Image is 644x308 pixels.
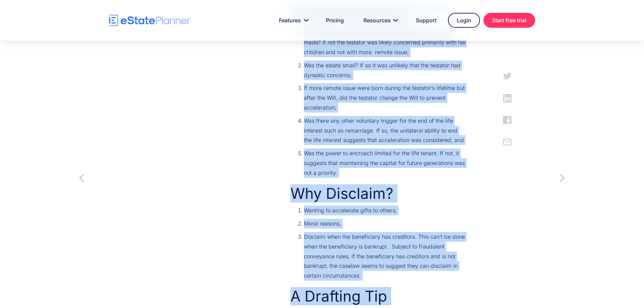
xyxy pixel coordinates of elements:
h2: A Drafting Tip [290,287,467,305]
li: If more remote issue were born during the testator’s lifetime but after the Will, did the testato... [304,83,467,112]
a: Pricing [318,14,352,27]
li: Disclaim when the beneficiary has creditors. This can’t be done when the beneficiary is bankrupt.... [304,232,467,281]
a: Features [271,14,314,27]
li: Was the power to encroach limited for the life tenant. If not, it suggests that maintaining the c... [304,148,467,177]
li: Wanting to accelerate gifts to others, [304,206,467,215]
li: Moral reasons, [304,219,467,229]
a: Start free trial [483,13,535,28]
li: Did the testator have more remote issue when the will was made? If not the testator was likely co... [304,28,467,57]
a: home [109,15,190,26]
li: Was there any other voluntary trigger for the end of the life interest such as remarriage. If so,... [304,116,467,145]
a: Resources [355,14,404,27]
li: Was the estate small? If so it was unlikely that the testator had dynastic concerns; [304,61,467,80]
a: Login [448,13,480,28]
h2: Why Disclaim? [290,185,467,203]
a: Support [408,14,445,27]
